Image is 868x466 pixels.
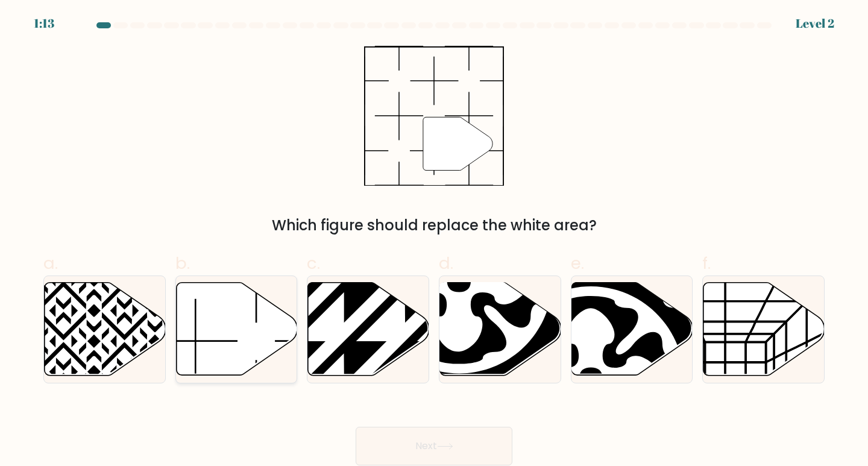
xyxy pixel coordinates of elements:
div: Which figure should replace the white area? [51,215,817,236]
div: 1:13 [34,14,54,33]
span: a. [43,251,58,275]
span: d. [439,251,453,275]
button: Next [356,427,512,465]
span: e. [571,251,584,275]
span: b. [175,251,190,275]
span: c. [307,251,320,275]
g: " [423,117,492,170]
div: Level 2 [796,14,834,33]
span: f. [702,251,711,275]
